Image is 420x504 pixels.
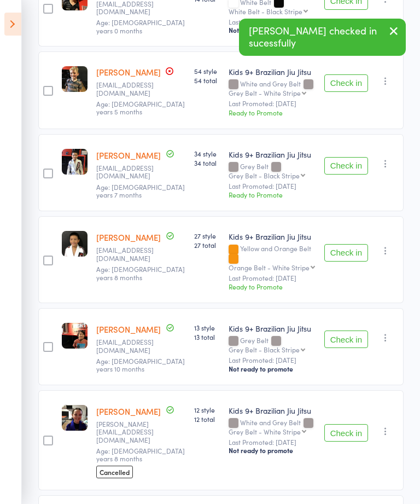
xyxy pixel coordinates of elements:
[229,446,315,455] div: Not ready to promote
[229,438,315,446] small: Last Promoted: [DATE]
[229,274,315,282] small: Last Promoted: [DATE]
[229,108,315,117] div: Ready to Promote
[239,19,406,56] div: [PERSON_NAME] checked in sucessfully
[96,66,161,78] a: [PERSON_NAME]
[229,163,315,179] div: Grey Belt
[229,264,310,271] div: Orange Belt - White Stripe
[229,419,315,435] div: White and Grey Belt
[229,323,315,334] div: Kids 9+ Brazilian Jiu Jitsu
[96,356,185,373] span: Age: [DEMOGRAPHIC_DATA] years 10 months
[229,190,315,199] div: Ready to Promote
[96,182,185,199] span: Age: [DEMOGRAPHIC_DATA] years 7 months
[324,424,368,442] button: Check in
[229,66,315,77] div: Kids 9+ Brazilian Jiu Jitsu
[96,264,185,281] span: Age: [DEMOGRAPHIC_DATA] years 8 months
[229,245,315,270] div: Yellow and Orange Belt
[324,331,368,348] button: Check in
[62,231,87,257] img: image1581917024.png
[62,405,87,431] img: image1725866529.png
[194,231,220,240] span: 27 style
[194,323,220,332] span: 13 style
[96,338,167,354] small: Princess_mao_suzuking@yahoo.co.jp
[229,405,315,416] div: Kids 9+ Brazilian Jiu Jitsu
[96,246,167,262] small: Jenchoy@hotmail.com
[229,356,315,364] small: Last Promoted: [DATE]
[96,405,161,417] a: [PERSON_NAME]
[229,364,315,373] div: Not ready to promote
[96,420,167,444] small: Michelle.warren2@gmail.com
[194,158,220,167] span: 34 total
[324,74,368,92] button: Check in
[324,157,368,175] button: Check in
[194,405,220,414] span: 12 style
[96,323,161,335] a: [PERSON_NAME]
[229,18,315,26] small: Last Promoted: [DATE]
[96,446,185,463] span: Age: [DEMOGRAPHIC_DATA] years 8 months
[96,466,133,478] span: Cancelled
[62,149,87,175] img: image1668575997.png
[194,414,220,424] span: 12 total
[96,99,185,116] span: Age: [DEMOGRAPHIC_DATA] years 5 months
[324,244,368,262] button: Check in
[229,89,301,96] div: Grey Belt - White Stripe
[96,164,167,180] small: slipperymick1@gmail.com
[229,182,315,190] small: Last Promoted: [DATE]
[229,282,315,291] div: Ready to Promote
[229,80,315,96] div: White and Grey Belt
[229,26,315,34] div: Not ready to promote
[229,231,315,242] div: Kids 9+ Brazilian Jiu Jitsu
[229,428,301,435] div: Grey Belt - White Stripe
[96,81,167,97] small: Sahrapihl@gmail.com
[194,332,220,341] span: 13 total
[229,337,315,353] div: Grey Belt
[229,8,302,15] div: White Belt - Black Stripe
[62,323,87,349] img: image1687933623.png
[194,240,220,250] span: 27 total
[229,172,300,179] div: Grey Belt - Black Stripe
[62,66,87,92] img: image1642572717.png
[194,149,220,158] span: 34 style
[96,18,185,34] span: Age: [DEMOGRAPHIC_DATA] years 0 months
[229,149,315,160] div: Kids 9+ Brazilian Jiu Jitsu
[194,66,220,76] span: 54 style
[229,346,300,353] div: Grey Belt - Black Stripe
[194,76,220,85] span: 54 total
[96,149,161,161] a: [PERSON_NAME]
[96,231,161,243] a: [PERSON_NAME]
[229,100,315,107] small: Last Promoted: [DATE]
